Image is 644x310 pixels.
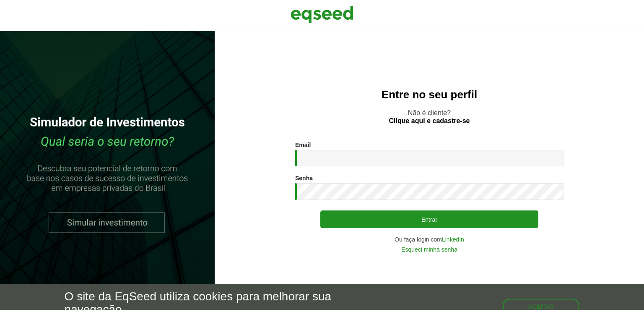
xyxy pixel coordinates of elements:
a: LinkedIn [442,236,464,242]
a: Clique aqui e cadastre-se [389,118,470,124]
button: Entrar [320,210,538,228]
h2: Entre no seu perfil [231,89,627,101]
label: Email [295,142,311,148]
div: Ou faça login com [295,236,563,242]
label: Senha [295,175,313,181]
a: Esqueci minha senha [401,247,457,252]
img: EqSeed Logo [291,4,353,25]
p: Não é cliente? [231,109,627,125]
